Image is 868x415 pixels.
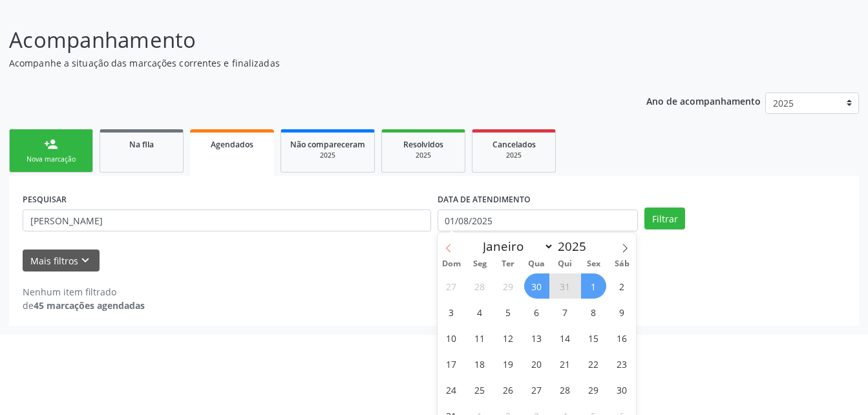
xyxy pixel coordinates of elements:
span: Resolvidos [403,139,443,150]
span: Agosto 26, 2025 [496,377,521,402]
label: DATA DE ATENDIMENTO [438,189,531,209]
button: Filtrar [644,207,685,229]
p: Acompanhe a situação das marcações correntes e finalizadas [9,56,604,70]
span: Agosto 16, 2025 [609,325,635,350]
span: Agosto 24, 2025 [439,377,464,402]
span: Dom [438,260,466,268]
span: Julho 31, 2025 [553,273,578,299]
span: Seg [465,260,494,268]
span: Agosto 11, 2025 [467,325,492,350]
span: Agosto 28, 2025 [553,377,578,402]
span: Agosto 22, 2025 [581,351,606,376]
div: 2025 [391,151,456,160]
span: Qui [551,260,579,268]
span: Agosto 25, 2025 [467,377,492,402]
button: Mais filtroskeyboard_arrow_down [23,250,100,272]
span: Agosto 8, 2025 [581,299,606,325]
strong: 45 marcações agendadas [34,299,145,312]
div: person_add [44,137,58,151]
p: Ano de acompanhamento [646,92,761,109]
span: Agosto 27, 2025 [524,377,549,402]
span: Agosto 15, 2025 [581,325,606,350]
span: Julho 28, 2025 [467,273,492,299]
span: Agosto 30, 2025 [609,377,635,402]
span: Qua [522,260,551,268]
span: Agosto 21, 2025 [553,351,578,376]
input: Year [554,238,597,255]
span: Agosto 14, 2025 [553,325,578,350]
span: Agosto 29, 2025 [581,377,606,402]
span: Agosto 20, 2025 [524,351,549,376]
span: Agosto 3, 2025 [439,299,464,325]
input: Nome, CNS [23,209,431,231]
span: Julho 27, 2025 [439,273,464,299]
span: Sex [579,260,608,268]
span: Agendados [211,139,253,150]
span: Julho 29, 2025 [496,273,521,299]
span: Agosto 4, 2025 [467,299,492,325]
label: PESQUISAR [23,189,67,209]
span: Julho 30, 2025 [524,273,549,299]
i: keyboard_arrow_down [78,253,92,268]
span: Agosto 18, 2025 [467,351,492,376]
span: Agosto 10, 2025 [439,325,464,350]
div: Nenhum item filtrado [23,285,145,299]
span: Cancelados [492,139,536,150]
span: Agosto 17, 2025 [439,351,464,376]
span: Agosto 2, 2025 [609,273,635,299]
span: Na fila [129,139,154,150]
div: 2025 [290,151,365,160]
span: Ter [494,260,522,268]
span: Agosto 19, 2025 [496,351,521,376]
span: Agosto 1, 2025 [581,273,606,299]
span: Agosto 9, 2025 [609,299,635,325]
p: Acompanhamento [9,24,604,56]
span: Agosto 6, 2025 [524,299,549,325]
span: Agosto 23, 2025 [609,351,635,376]
span: Agosto 13, 2025 [524,325,549,350]
div: 2025 [482,151,546,160]
span: Sáb [608,260,636,268]
input: Selecione um intervalo [438,209,639,231]
span: Agosto 12, 2025 [496,325,521,350]
span: Agosto 7, 2025 [553,299,578,325]
select: Month [477,237,555,255]
div: de [23,299,145,312]
span: Agosto 5, 2025 [496,299,521,325]
span: Não compareceram [290,139,365,150]
div: Nova marcação [19,154,83,164]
